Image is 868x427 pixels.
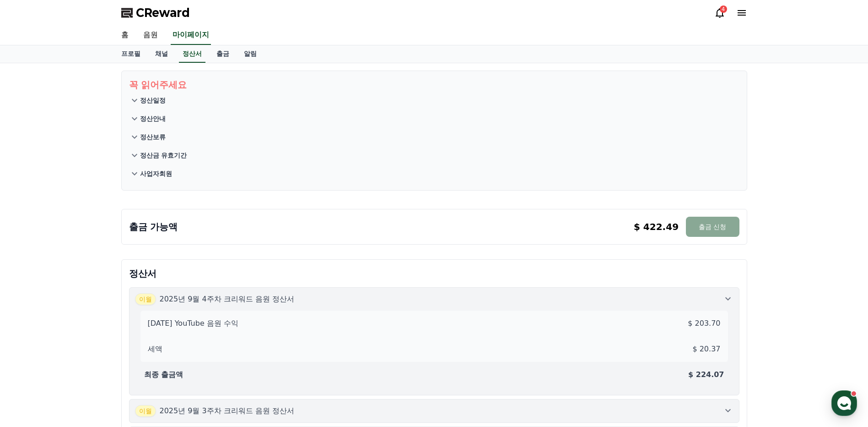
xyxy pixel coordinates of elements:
[140,132,166,142] p: 정산보류
[688,318,720,329] p: $ 203.70
[171,26,211,45] a: 마이페이지
[129,128,739,146] button: 정산보류
[135,405,156,417] span: 이월
[634,220,679,233] p: $ 422.49
[686,217,739,237] button: 출금 신청
[160,294,295,305] p: 2025년 9월 4주차 크리워드 음원 정산서
[144,369,183,380] p: 최종 출금액
[148,318,238,329] p: [DATE] YouTube 음원 수익
[136,5,190,20] span: CReward
[129,164,739,183] button: 사업자회원
[237,45,264,63] a: 알림
[121,5,190,20] a: CReward
[129,220,178,233] p: 출금 가능액
[135,293,156,305] span: 이월
[129,109,739,128] button: 정산안내
[114,45,148,63] a: 프로필
[160,405,295,416] p: 2025년 9월 3주차 크리워드 음원 정산서
[148,344,162,355] p: 세액
[140,114,166,123] p: 정산안내
[140,151,187,160] p: 정산금 유효기간
[129,287,739,395] button: 이월 2025년 9월 4주차 크리워드 음원 정산서 [DATE] YouTube 음원 수익 $ 203.70 세액 $ 20.37 최종 출금액 $ 224.07
[140,96,166,105] p: 정산일정
[148,45,175,63] a: 채널
[129,399,739,423] button: 이월 2025년 9월 3주차 크리워드 음원 정산서
[209,45,237,63] a: 출금
[714,7,725,18] a: 4
[129,146,739,164] button: 정산금 유효기간
[129,78,739,91] p: 꼭 읽어주세요
[129,267,739,280] p: 정산서
[179,45,205,63] a: 정산서
[129,91,739,109] button: 정산일정
[720,5,727,13] div: 4
[140,169,172,178] p: 사업자회원
[136,26,165,45] a: 음원
[114,26,136,45] a: 홈
[688,369,724,380] p: $ 224.07
[692,344,720,355] p: $ 20.37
